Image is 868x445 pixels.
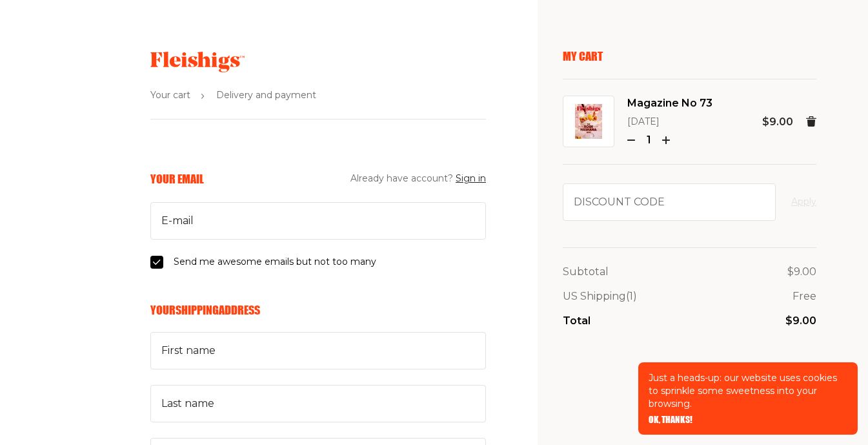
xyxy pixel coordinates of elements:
[563,183,776,221] input: Discount code
[150,385,486,422] input: Last name
[640,132,657,149] p: 1
[563,288,637,305] p: US Shipping (1)
[150,332,486,369] input: First name
[150,202,486,240] input: E-mail
[649,371,847,410] p: Just a heads-up: our website uses cookies to sprinkle some sweetness into your browsing.
[456,171,486,187] button: Sign in
[649,415,692,424] button: OK, THANKS!
[350,171,486,187] span: Already have account?
[216,88,316,103] span: Delivery and payment
[150,88,190,103] span: Your cart
[563,49,816,63] p: My Cart
[563,313,590,329] p: Total
[627,114,712,130] p: [DATE]
[791,194,816,210] button: Apply
[563,264,609,280] p: Subtotal
[785,313,816,329] p: $9.00
[150,256,163,269] input: Send me awesome emails but not too many
[627,95,712,112] span: Magazine No 73
[792,288,816,305] p: Free
[150,172,204,186] h6: Your Email
[174,254,376,270] span: Send me awesome emails but not too many
[762,114,793,130] p: $9.00
[787,264,816,280] p: $9.00
[575,104,602,139] img: Magazine No 73 Image
[150,303,486,317] h6: Your Shipping Address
